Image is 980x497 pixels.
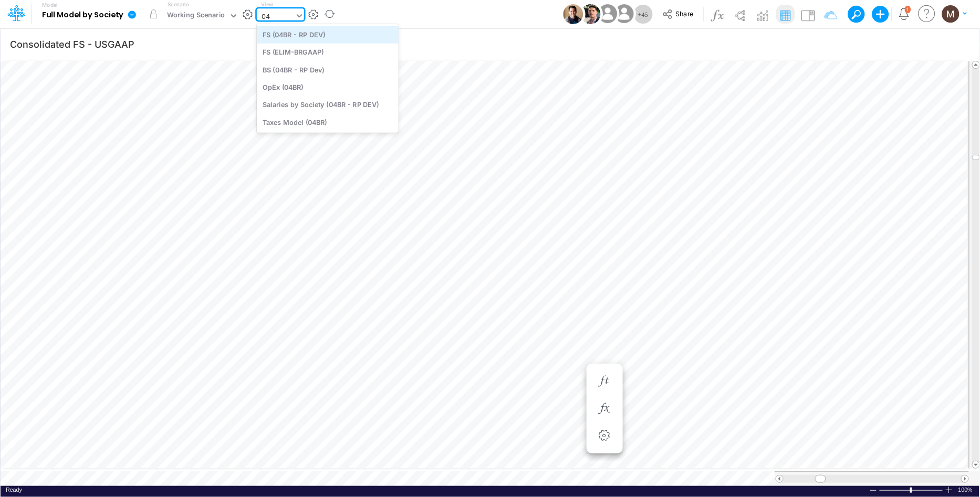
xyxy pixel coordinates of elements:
[676,9,694,17] span: Share
[257,78,399,96] div: OpEx (04BR)
[257,44,399,61] div: FS (ELIM-BRGAAP)
[958,486,974,494] div: Zoom level
[257,61,399,78] div: BS (04BR - RP Dev)
[581,4,601,24] img: User Image Icon
[257,96,399,113] div: Salaries by Society (04BR - RP DEV)
[879,486,945,494] div: Zoom
[638,11,649,18] span: + 45
[907,7,909,12] div: 1 unread items
[563,4,583,24] img: User Image Icon
[945,486,953,494] div: Zoom In
[257,113,399,131] div: Taxes Model (04BR)
[167,10,225,22] div: Working Scenario
[910,488,912,493] div: Zoom
[257,26,399,43] div: FS (04BR - RP DEV)
[596,2,619,26] img: User Image Icon
[42,2,58,8] label: Model
[657,6,701,23] button: Share
[261,1,273,8] label: View
[898,8,910,20] a: Notifications
[9,33,751,55] input: Type a title here
[6,486,22,494] div: In Ready mode
[6,487,22,493] span: Ready
[869,487,878,494] div: Zoom Out
[42,10,123,20] b: Full Model by Society
[612,2,636,26] img: User Image Icon
[168,1,189,8] label: Scenario
[958,486,974,494] span: 100%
